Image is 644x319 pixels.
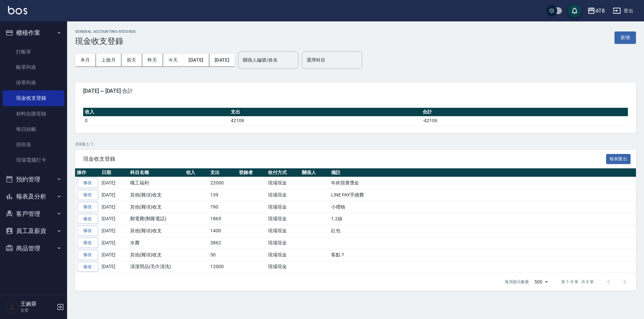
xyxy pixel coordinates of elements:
[266,213,300,225] td: 現場現金
[184,168,209,177] th: 收入
[100,237,128,249] td: [DATE]
[3,188,64,205] button: 報表及分析
[128,213,184,225] td: 郵電費(郵匯電話)
[8,6,27,14] img: Logo
[128,201,184,213] td: 其他(雜項)收支
[237,168,266,177] th: 登錄者
[595,7,605,15] div: AT8
[75,168,100,177] th: 操作
[121,54,142,66] button: 前天
[75,141,636,147] p: 共 8 筆, 1 / 1
[300,168,329,177] th: 關係人
[3,171,64,188] button: 預約管理
[3,205,64,223] button: 客戶管理
[614,34,636,41] a: 新增
[83,88,628,94] span: [DATE] ~ [DATE] 合計
[209,261,237,273] td: 12000
[83,116,229,125] td: 0
[3,222,64,240] button: 員工及薪資
[77,250,98,260] a: 修改
[142,54,163,66] button: 昨天
[266,168,300,177] th: 收付方式
[606,154,631,164] button: 報表匯出
[421,108,628,116] th: 合計
[585,4,607,18] button: AT8
[229,116,421,125] td: 42106
[5,300,19,314] img: Person
[329,213,636,225] td: 1.2線
[77,178,98,188] a: 修改
[128,225,184,237] td: 其他(雜項)收支
[3,60,64,75] a: 帳單列表
[266,201,300,213] td: 現場現金
[3,152,64,168] a: 現場電腦打卡
[3,106,64,122] a: 材料自購登錄
[100,177,128,189] td: [DATE]
[3,122,64,137] a: 每日結帳
[77,190,98,200] a: 修改
[505,279,529,285] p: 每頁顯示數量
[128,168,184,177] th: 科目名稱
[329,168,636,177] th: 備註
[77,214,98,224] a: 修改
[83,156,606,162] span: 現金收支登錄
[329,189,636,201] td: LINE PAY手續費
[183,54,209,66] button: [DATE]
[3,240,64,257] button: 商品管理
[128,249,184,261] td: 其他(雜項)收支
[3,137,64,152] a: 排班表
[209,189,237,201] td: 139
[75,54,96,66] button: 本月
[614,31,636,44] button: 新增
[266,237,300,249] td: 現場現金
[96,54,121,66] button: 上個月
[266,249,300,261] td: 現場現金
[209,237,237,249] td: 3862
[100,189,128,201] td: [DATE]
[329,225,636,237] td: 紅包
[3,75,64,90] a: 掛單列表
[209,225,237,237] td: 1400
[209,213,237,225] td: 1865
[209,249,237,261] td: 50
[209,54,235,66] button: [DATE]
[568,4,581,17] button: save
[3,90,64,106] a: 現金收支登錄
[266,225,300,237] td: 現場現金
[100,213,128,225] td: [DATE]
[20,307,55,313] p: 主管
[329,249,636,261] td: 客點 7
[100,201,128,213] td: [DATE]
[75,36,136,46] h3: 現金收支登錄
[77,238,98,248] a: 修改
[163,54,183,66] button: 今天
[100,225,128,237] td: [DATE]
[128,261,184,273] td: 清潔用品(毛巾清洗)
[266,189,300,201] td: 現場現金
[128,177,184,189] td: 職工福利
[77,202,98,212] a: 修改
[3,44,64,60] a: 打帳單
[100,168,128,177] th: 日期
[75,29,136,34] h2: GENERAL ACCOUNTING RECORDS
[83,108,229,116] th: 收入
[561,279,594,285] p: 第 1–8 筆 共 8 筆
[266,261,300,273] td: 現場現金
[209,177,237,189] td: 22000
[610,5,636,17] button: 登出
[20,301,55,307] h5: 王婉蓉
[3,24,64,42] button: 櫃檯作業
[209,201,237,213] td: 790
[329,201,636,213] td: 小禮物
[77,226,98,236] a: 修改
[128,237,184,249] td: 水費
[532,273,550,291] div: 500
[606,155,631,162] a: 報表匯出
[266,177,300,189] td: 現場現金
[229,108,421,116] th: 支出
[128,189,184,201] td: 其他(雜項)收支
[329,177,636,189] td: 年終競賽獎金
[100,249,128,261] td: [DATE]
[421,116,628,125] td: -42106
[209,168,237,177] th: 支出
